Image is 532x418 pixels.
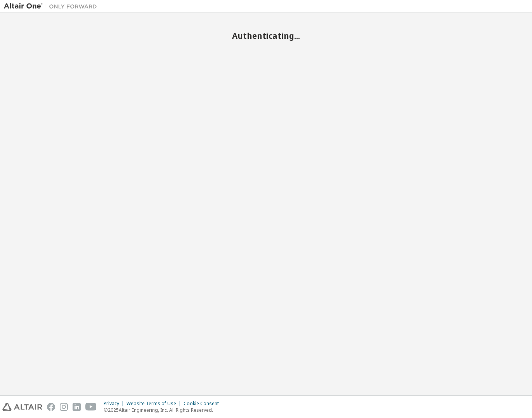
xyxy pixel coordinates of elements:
div: Privacy [104,401,127,407]
p: © 2025 Altair Engineering, Inc. All Rights Reserved. [104,407,224,413]
img: youtube.svg [85,403,97,411]
img: instagram.svg [60,403,68,411]
div: Cookie Consent [184,401,224,407]
div: Website Terms of Use [127,401,184,407]
h2: Authenticating... [4,31,528,41]
img: linkedin.svg [73,403,81,411]
img: facebook.svg [47,403,55,411]
img: Altair One [4,2,101,10]
img: altair_logo.svg [2,403,42,411]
